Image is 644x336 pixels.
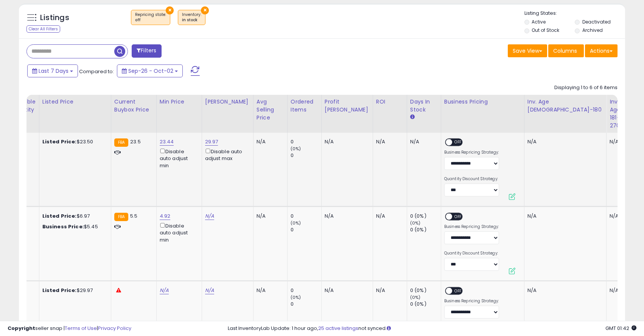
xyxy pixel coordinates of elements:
[291,213,321,220] div: 0
[532,19,546,25] label: Active
[257,138,282,145] div: N/A
[376,287,401,294] div: N/A
[610,213,627,220] div: N/A
[582,27,603,33] label: Archived
[291,226,321,233] div: 0
[527,138,600,145] div: N/A
[444,176,499,182] label: Quantity Discount Strategy:
[160,212,171,220] a: 4.92
[201,6,209,14] button: ×
[128,67,173,75] span: Sep-26 - Oct-02
[548,44,584,57] button: Columns
[376,213,401,220] div: N/A
[291,138,321,145] div: 0
[325,287,367,294] div: N/A
[376,138,401,145] div: N/A
[376,98,404,106] div: ROI
[585,44,618,57] button: Actions
[410,98,438,114] div: Days In Stock
[527,213,600,220] div: N/A
[8,325,131,332] div: seller snap | |
[554,84,618,91] div: Displaying 1 to 6 of 6 items
[135,12,166,23] span: Repricing state :
[42,138,105,145] div: $23.50
[582,19,611,25] label: Deactivated
[325,213,367,220] div: N/A
[452,214,464,220] span: OFF
[444,224,499,229] label: Business Repricing Strategy:
[160,147,196,169] div: Disable auto adjust min
[318,325,358,332] a: 25 active listings
[410,138,435,145] div: N/A
[39,67,68,75] span: Last 7 Days
[410,220,421,226] small: (0%)
[605,325,636,332] span: 2025-10-11 01:42 GMT
[291,152,321,159] div: 0
[410,114,415,121] small: Days In Stock.
[205,212,214,220] a: N/A
[79,68,114,75] span: Compared to:
[42,223,84,230] b: Business Price:
[130,212,137,220] span: 5.5
[42,212,77,220] b: Listed Price:
[9,98,36,114] div: Fulfillable Quantity
[114,98,153,114] div: Current Buybox Price
[26,25,60,33] div: Clear All Filters
[291,294,301,300] small: (0%)
[508,44,547,57] button: Save View
[42,223,105,230] div: $5.45
[65,325,97,332] a: Terms of Use
[257,287,282,294] div: N/A
[257,213,282,220] div: N/A
[291,301,321,308] div: 0
[98,325,131,332] a: Privacy Policy
[27,64,78,77] button: Last 7 Days
[160,221,196,243] div: Disable auto adjust min
[130,138,141,145] span: 23.5
[42,138,77,145] b: Listed Price:
[42,213,105,220] div: $6.97
[444,150,499,155] label: Business Repricing Strategy:
[291,220,301,226] small: (0%)
[410,301,441,308] div: 0 (0%)
[114,213,128,221] small: FBA
[291,146,301,152] small: (0%)
[182,17,201,23] div: in stock
[452,288,464,294] span: OFF
[42,98,108,106] div: Listed Price
[132,44,161,58] button: Filters
[524,10,625,17] p: Listing States:
[228,325,636,332] div: Last InventoryLab Update: 1 hour ago, not synced.
[325,98,370,114] div: Profit [PERSON_NAME]
[205,147,247,162] div: Disable auto adjust max
[610,98,630,130] div: Inv. Age 181-270
[205,138,218,146] a: 29.97
[135,17,166,23] div: off
[117,64,183,77] button: Sep-26 - Oct-02
[291,287,321,294] div: 0
[114,138,128,147] small: FBA
[444,251,499,256] label: Quantity Discount Strategy:
[291,98,318,114] div: Ordered Items
[444,98,521,106] div: Business Pricing
[444,298,499,304] label: Business Repricing Strategy:
[325,138,367,145] div: N/A
[410,213,441,220] div: 0 (0%)
[410,287,441,294] div: 0 (0%)
[410,294,421,300] small: (0%)
[527,287,600,294] div: N/A
[40,13,69,23] h5: Listings
[42,287,105,294] div: $29.97
[532,27,559,33] label: Out of Stock
[160,98,199,106] div: Min Price
[160,287,169,294] a: N/A
[205,287,214,294] a: N/A
[410,226,441,233] div: 0 (0%)
[553,47,577,55] span: Columns
[527,98,603,114] div: Inv. Age [DEMOGRAPHIC_DATA]-180
[257,98,284,122] div: Avg Selling Price
[42,287,77,294] b: Listed Price:
[452,139,464,146] span: OFF
[610,138,627,145] div: N/A
[610,287,627,294] div: N/A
